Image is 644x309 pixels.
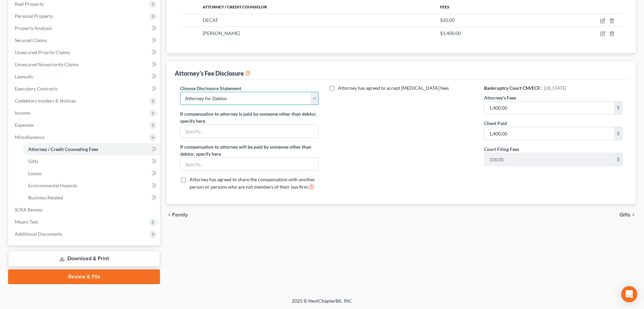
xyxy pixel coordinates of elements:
[15,1,44,7] span: Real Property
[23,155,160,167] a: Gifts
[614,153,622,166] div: $
[440,4,449,9] span: Fees
[9,22,160,34] a: Property Analysis
[614,127,622,140] div: $
[15,231,62,237] span: Additional Documents
[23,180,160,192] a: Environmental Hazards
[9,83,160,95] a: Executory Contracts
[614,102,622,114] div: $
[484,127,614,140] input: 0.00
[8,269,160,284] a: Review & File
[9,34,160,46] a: Secured Claims
[28,195,63,200] span: Business Related
[484,102,614,114] input: 0.00
[15,37,47,43] span: Secured Claims
[23,192,160,204] a: Business Related
[180,85,241,92] label: Choose Disclosure Statement
[203,17,218,23] span: DECAF
[15,62,79,67] span: Unsecured Nonpriority Claims
[180,125,318,138] input: Specify...
[9,71,160,83] a: Lawsuits
[15,110,30,116] span: Income
[28,158,38,164] span: Gifts
[15,49,70,55] span: Unsecured Priority Claims
[8,251,160,267] a: Download & Print
[180,110,319,124] label: If compensation to attorney is paid by someone other than debtor, specify here
[203,30,240,36] span: [PERSON_NAME]
[23,143,160,155] a: Attorney / Credit Counseling Fees
[28,146,98,152] span: Attorney / Credit Counseling Fees
[167,212,188,218] button: chevron_left Family
[15,74,33,79] span: Lawsuits
[28,170,42,176] span: Losses
[440,30,461,36] span: $1,400.00
[15,207,43,213] span: SOFA Review
[167,212,172,218] i: chevron_left
[9,204,160,216] a: SOFA Review
[15,98,76,104] span: Codebtors Insiders & Notices
[190,177,315,190] span: Attorney has agreed to share the compensation with another person or persons who are not members ...
[180,143,319,157] label: If compensation to attorney will be paid by someone other than debtor, specify here
[175,69,251,77] div: Attorney's Fee Disclosure
[23,167,160,180] a: Losses
[15,86,58,91] span: Executory Contracts
[621,286,637,302] div: Open Intercom Messenger
[631,212,636,218] i: chevron_right
[15,219,38,225] span: Means Test
[9,59,160,71] a: Unsecured Nonpriority Claims
[440,17,454,23] span: $20.00
[15,134,45,140] span: Miscellaneous
[620,212,631,218] span: Gifts
[203,4,267,9] span: Attorney / Credit Counselor
[15,13,53,19] span: Personal Property
[484,146,519,153] label: Court Filing Fees
[28,183,77,188] span: Environmental Hazards
[9,46,160,59] a: Unsecured Priority Claims
[180,158,318,170] input: Specify...
[544,85,566,91] span: [US_STATE]
[15,122,34,128] span: Expenses
[484,85,623,91] h6: Bankruptcy Court CM/ECF:
[338,85,449,91] span: Attorney has agreed to accept [MEDICAL_DATA] fees
[484,120,507,127] label: Client Paid
[172,212,188,218] span: Family
[620,212,636,218] button: Gifts chevron_right
[15,25,52,31] span: Property Analysis
[484,153,614,166] input: 0.00
[484,94,516,101] label: Attorney's Fees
